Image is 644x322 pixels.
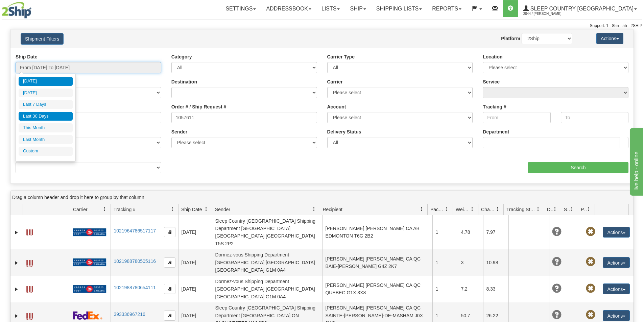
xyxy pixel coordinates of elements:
td: 1 [432,249,458,276]
td: [PERSON_NAME] [PERSON_NAME] CA QC QUEBEC G1X 3X8 [322,276,432,302]
td: 1 [432,215,458,249]
button: Copy to clipboard [164,227,175,237]
span: Pickup Not Assigned [586,310,595,320]
img: 20 - Canada Post [73,228,106,237]
span: Unknown [552,257,562,267]
a: Weight filter column settings [467,203,478,215]
td: [PERSON_NAME] [PERSON_NAME] CA AB EDMONTON T6G 2B2 [322,215,432,249]
span: Weight [456,206,470,213]
img: logo2044.jpg [2,2,31,19]
td: [DATE] [178,215,212,249]
img: 2 - FedEx Express® [73,311,102,320]
li: [DATE] [19,77,73,86]
label: Platform [501,35,520,42]
input: To [561,112,628,123]
a: Carrier filter column settings [99,203,111,215]
span: Charge [481,206,495,213]
span: Tracking Status [506,206,536,213]
td: [DATE] [178,249,212,276]
div: grid grouping header [10,191,634,204]
td: 7.2 [458,276,483,302]
a: Packages filter column settings [441,203,453,215]
td: Sleep Country [GEOGRAPHIC_DATA] Shipping Department [GEOGRAPHIC_DATA] [GEOGRAPHIC_DATA] [GEOGRAPH... [212,215,322,249]
label: Tracking # [483,103,506,110]
a: Expand [13,286,20,293]
label: Destination [171,78,197,85]
a: Expand [13,229,20,236]
button: Actions [603,227,630,238]
button: Actions [603,257,630,268]
a: Recipient filter column settings [416,203,427,215]
span: Recipient [323,206,342,213]
a: Reports [427,0,467,17]
button: Shipment Filters [21,33,64,45]
a: Label [26,310,33,321]
span: Pickup Not Assigned [586,257,595,267]
td: 10.98 [483,249,508,276]
button: Actions [603,283,630,294]
label: Service [483,78,500,85]
a: Expand [13,259,20,266]
span: Pickup Not Assigned [586,227,595,237]
span: Shipment Issues [564,206,570,213]
a: Label [26,257,33,268]
button: Copy to clipboard [164,257,175,268]
span: Unknown [552,284,562,293]
a: Shipment Issues filter column settings [566,203,578,215]
img: 20 - Canada Post [73,285,106,293]
div: live help - online [5,4,63,12]
a: 1021964786517117 [114,228,156,233]
a: Tracking Status filter column settings [532,203,544,215]
a: Label [26,283,33,294]
span: Pickup Not Assigned [586,284,595,293]
label: Category [171,53,192,60]
a: Settings [220,0,261,17]
a: 1021988780654111 [114,285,156,290]
li: This Month [19,123,73,132]
li: Last Month [19,135,73,144]
a: Ship Date filter column settings [200,203,212,215]
a: Label [26,226,33,237]
a: Shipping lists [371,0,427,17]
iframe: chat widget [628,126,643,195]
li: [DATE] [19,89,73,98]
li: Last 7 Days [19,100,73,109]
a: 393336967216 [114,312,145,317]
span: Sleep Country [GEOGRAPHIC_DATA] [529,6,634,11]
span: 2044 / [PERSON_NAME] [523,10,574,17]
a: Addressbook [261,0,316,17]
a: Charge filter column settings [492,203,503,215]
span: Delivery Status [547,206,553,213]
button: Actions [596,33,623,44]
a: Sender filter column settings [308,203,320,215]
div: Support: 1 - 855 - 55 - 2SHIP [2,23,642,29]
a: 1021988780505116 [114,258,156,264]
span: Packages [430,206,445,213]
a: Expand [13,313,20,319]
td: [DATE] [178,276,212,302]
img: 20 - Canada Post [73,258,106,267]
label: Department [483,128,509,135]
span: Tracking # [114,206,136,213]
label: Delivery Status [327,128,361,135]
td: Dormez-vous Shipping Department [GEOGRAPHIC_DATA] [GEOGRAPHIC_DATA] [GEOGRAPHIC_DATA] G1M 0A4 [212,276,322,302]
li: Last 30 Days [19,112,73,121]
a: Lists [316,0,345,17]
li: Custom [19,147,73,156]
label: Order # / Ship Request # [171,103,226,110]
td: [PERSON_NAME] [PERSON_NAME] CA QC BAIE-[PERSON_NAME] G4Z 2K7 [322,249,432,276]
a: Pickup Status filter column settings [583,203,595,215]
span: Unknown [552,310,562,320]
span: Pickup Status [581,206,587,213]
span: Carrier [73,206,88,213]
label: Sender [171,128,187,135]
td: 3 [458,249,483,276]
label: Location [483,53,502,60]
label: Account [327,103,346,110]
span: Sender [215,206,230,213]
label: Ship Date [16,53,38,60]
td: 4.78 [458,215,483,249]
button: Copy to clipboard [164,284,175,294]
label: Carrier [327,78,343,85]
a: Sleep Country [GEOGRAPHIC_DATA] 2044 / [PERSON_NAME] [518,0,642,17]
